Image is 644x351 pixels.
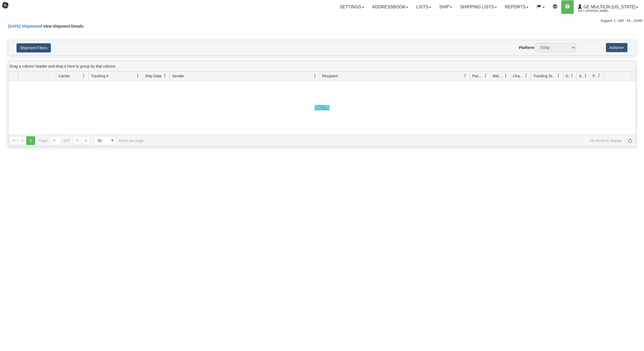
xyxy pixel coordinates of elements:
a: Shipment Issues filter column settings [581,71,590,80]
a: Delivery Status filter column settings [567,71,577,80]
span: select [108,136,117,145]
a: Weight filter column settings [501,71,510,80]
span: Recipient [322,73,338,79]
span: 50 [98,138,105,143]
span: GE Multilin [US_STATE] [582,5,636,9]
a: Charge filter column settings [521,71,531,80]
span: Tracking Status [533,73,557,79]
span: Page of 0 [39,136,70,145]
span: Weight [493,73,504,79]
span: Page 0 [26,136,35,145]
span: No items to display [151,138,622,143]
span: Packages [472,73,484,79]
div: Support: 1 - 855 - 55 - 2SHIP [1,19,643,23]
a: Reports [501,0,533,14]
a: [DATE] Shipments [8,24,41,28]
a: Sender filter column settings [311,71,320,80]
a: Settings [336,0,368,14]
span: Delivery Status [566,73,570,79]
a: Recipient filter column settings [461,71,470,80]
a: Ship [435,0,456,14]
span: Page sizes drop down [94,136,117,145]
a: Refresh [626,136,635,145]
a: Lists [412,0,435,14]
span: Charge [513,73,524,79]
span: Pickup Status [593,73,597,79]
div: grid grouping header [8,61,636,72]
a: Pickup Status filter column settings [595,71,604,80]
span: 3047 / [PERSON_NAME] [578,8,618,14]
img: logo3047.jpg [1,1,29,15]
a: GE Multilin [US_STATE] 3047 / [PERSON_NAME] [574,0,642,14]
a: Packages filter column settings [481,71,490,80]
a: Ship Date filter column settings [160,71,170,80]
a: Addressbook [368,0,412,14]
a: Shipping lists [456,0,501,14]
span: Tracking # [91,73,108,79]
span: items per page [94,136,144,145]
a: Tracking Status filter column settings [554,71,563,80]
span: Carrier [58,73,70,79]
button: Actions [606,43,628,52]
span: \ View Shipment Details [41,24,84,28]
button: Shipment Filters [16,43,51,52]
span: Sender [172,73,184,79]
span: Ship Date [145,73,161,79]
label: Platform [519,45,534,50]
a: Tracking # filter column settings [133,71,143,80]
span: Shipment Issues [579,73,584,79]
a: Carrier filter column settings [79,71,88,80]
